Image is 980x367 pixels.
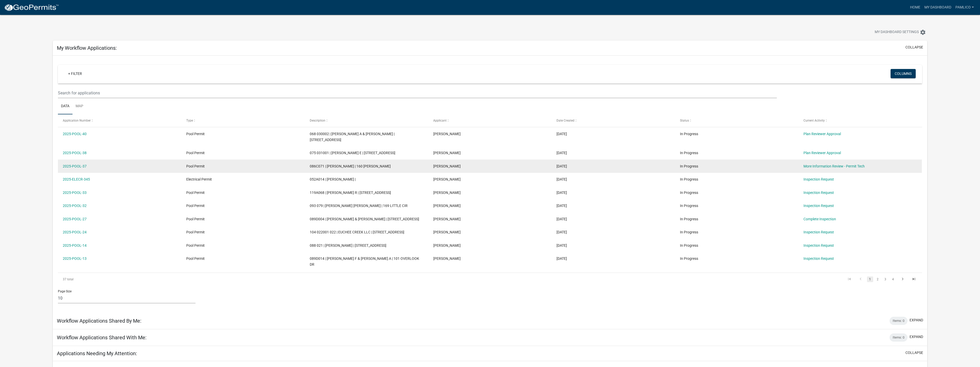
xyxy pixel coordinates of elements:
[844,276,854,282] a: go to first page
[57,334,147,341] h5: Workflow Applications Shared With Me:
[58,88,777,98] input: Search for applications
[905,45,923,50] button: collapse
[803,256,834,261] a: Inspection Request
[875,276,881,282] a: 2
[186,256,205,261] span: Pool Permit
[186,204,205,208] span: Pool Permit
[867,276,873,282] a: 1
[63,119,91,122] span: Application Number
[680,177,698,181] span: In Progress
[556,204,567,208] span: 06/16/2025
[556,217,567,221] span: 04/30/2025
[186,119,193,122] span: Type
[680,132,698,136] span: In Progress
[556,119,574,122] span: Date Created
[556,191,567,195] span: 06/16/2025
[803,177,834,181] a: Inspection Request
[803,119,825,122] span: Current Activity
[675,114,799,127] datatable-header-cell: Status
[556,177,567,181] span: 07/08/2025
[803,230,834,234] a: Inspection Request
[310,164,391,168] span: 086C071 | MOBLEY BILLY J | 160 MAYS RD
[57,318,141,324] h5: Workflow Applications Shared By Me:
[556,256,567,261] span: 02/26/2025
[186,243,205,247] span: Pool Permit
[63,191,87,195] a: 2025-POOL-33
[803,217,836,221] a: Complete Inspection
[890,276,896,282] a: 4
[186,177,212,181] span: Electrical Permit
[874,275,882,284] li: page 2
[556,230,567,234] span: 03/26/2025
[556,151,567,155] span: 07/24/2025
[58,273,230,286] div: 37 total
[905,350,923,355] button: collapse
[882,276,889,282] a: 3
[875,29,919,35] span: My Dashboard Settings
[803,164,865,168] a: More Information Review - Permit Tech
[63,217,87,221] a: 2025-POOL-27
[186,164,205,168] span: Pool Permit
[433,217,461,221] span: Curtis Cox
[898,276,907,282] a: go to next page
[310,177,356,181] span: 052A014 | SANCHEZ MARIBEL M |
[889,275,897,284] li: page 4
[910,334,923,340] button: expand
[433,230,461,234] span: Curtis Cox
[186,191,205,195] span: Pool Permit
[63,243,87,247] a: 2025-POOL-14
[680,191,698,195] span: In Progress
[186,132,205,136] span: Pool Permit
[63,151,87,155] a: 2025-POOL-38
[433,177,461,181] span: Curtis Cox
[433,204,461,208] span: Curtis Cox
[63,230,87,234] a: 2025-POOL-24
[186,151,205,155] span: Pool Permit
[63,177,90,181] a: 2025-ELECR-345
[181,114,305,127] datatable-header-cell: Type
[680,164,698,168] span: In Progress
[871,27,930,37] button: My Dashboard Settingssettings
[310,151,395,155] span: 075 031001 | DENHAM DONNA E | 436 GREENSBORO RD
[680,217,698,221] span: In Progress
[803,151,841,155] a: Plan Reviewer Approval
[186,217,205,221] span: Pool Permit
[890,317,907,325] div: Items: 0
[433,151,461,155] span: Curtis Cox
[63,204,87,208] a: 2025-POOL-32
[58,114,181,127] datatable-header-cell: Application Number
[53,56,927,313] div: collapse
[310,132,395,142] span: 068 030002 | BRADY MARGARET A & VIRGIL P JR | 272 A HARMONY RD
[310,217,419,221] span: 089D004 | BURKE JENNIFER & ADAM | 138 OVERLOOK DR
[310,191,391,195] span: 119A068 | WHALEY MAX R | 318 WEST RIVER BEND DR
[552,114,675,127] datatable-header-cell: Date Created
[803,191,834,195] a: Inspection Request
[64,69,86,78] a: + Filter
[58,98,73,115] a: Data
[57,45,117,51] h5: My Workflow Applications:
[953,3,976,12] a: pamlico
[305,114,428,127] datatable-header-cell: Description
[57,350,137,356] h5: Applications Needing My Attention:
[310,119,325,122] span: Description
[433,191,461,195] span: Curtis Cox
[433,256,461,261] span: Curtis Cox
[866,275,874,284] li: page 1
[798,114,922,127] datatable-header-cell: Current Activity
[922,3,953,12] a: My Dashboard
[882,275,889,284] li: page 3
[556,164,567,168] span: 07/22/2025
[433,164,461,168] span: Curtis Cox
[433,119,447,122] span: Applicant
[556,132,567,136] span: 08/14/2025
[63,256,87,261] a: 2025-POOL-13
[803,132,841,136] a: Plan Reviewer Approval
[680,230,698,234] span: In Progress
[310,204,408,208] span: 093 079 | DUTTON DWAYNE KEITH | 169 LITTLE CIR
[680,204,698,208] span: In Progress
[310,230,404,234] span: 104 022001 022 | EUCHEE CREEK LLC | 220 SAGE CT
[890,333,907,342] div: Items: 0
[63,132,87,136] a: 2025-POOL-40
[63,164,87,168] a: 2025-POOL-37
[680,243,698,247] span: In Progress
